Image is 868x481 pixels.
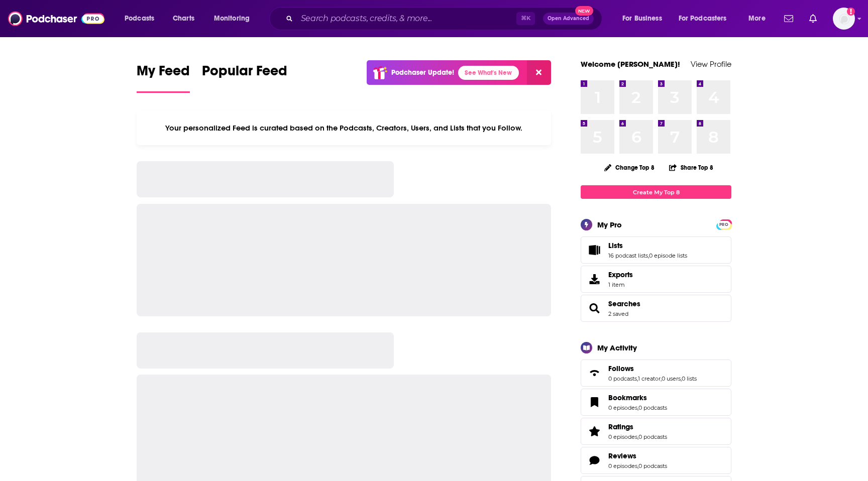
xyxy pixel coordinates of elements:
a: 1 creator [638,375,661,382]
a: Popular Feed [202,62,287,93]
a: Follows [584,366,604,380]
a: 16 podcast lists [608,252,648,259]
a: Ratings [608,422,667,431]
a: 0 episode lists [649,252,687,259]
button: open menu [741,11,778,27]
a: Reviews [608,451,667,460]
a: PRO [718,220,730,228]
span: PRO [718,221,730,228]
a: 0 episodes [608,462,637,469]
span: Exports [584,272,604,286]
a: Bookmarks [608,393,667,402]
button: Show profile menu [833,8,855,30]
a: My Feed [137,62,190,93]
a: 0 podcasts [608,375,637,382]
span: Follows [581,359,731,387]
span: Popular Feed [202,62,287,85]
span: Bookmarks [581,389,731,416]
a: Charts [166,11,200,27]
span: Searches [581,295,731,322]
div: My Activity [597,343,637,352]
a: 0 users [662,375,681,382]
span: More [748,12,766,26]
button: open menu [118,11,167,27]
span: Ratings [608,422,633,431]
span: Reviews [581,447,731,474]
a: Follows [608,364,697,373]
span: , [648,252,649,259]
span: Follows [608,364,634,373]
span: For Podcasters [679,12,727,26]
a: Show notifications dropdown [780,10,797,27]
span: Reviews [608,451,636,460]
div: My Pro [597,220,622,229]
span: , [681,375,682,382]
p: Podchaser Update! [391,68,454,77]
a: Bookmarks [584,395,604,409]
span: New [575,6,593,16]
a: 0 lists [682,375,697,382]
button: open menu [672,11,741,27]
img: Podchaser - Follow, Share and Rate Podcasts [8,9,104,28]
a: Exports [581,266,731,293]
svg: Add a profile image [847,8,855,16]
span: My Feed [137,62,190,85]
a: 0 episodes [608,433,637,440]
a: 0 podcasts [638,462,667,469]
a: Ratings [584,424,604,438]
button: Open AdvancedNew [543,13,594,25]
a: Create My Top 8 [581,185,731,199]
span: For Business [622,12,662,26]
span: 1 item [608,281,633,288]
span: Lists [581,236,731,264]
a: 2 saved [608,310,628,317]
span: ⌘ K [516,12,535,25]
span: Open Advanced [548,16,589,21]
a: View Profile [691,59,731,69]
a: Searches [608,299,640,308]
span: Exports [608,270,633,279]
span: Bookmarks [608,393,647,402]
span: , [637,375,638,382]
a: 0 podcasts [638,404,667,411]
span: Lists [608,241,623,250]
button: Share Top 8 [669,158,714,177]
button: open menu [615,11,675,27]
span: Ratings [581,418,731,445]
a: 0 episodes [608,404,637,411]
a: Show notifications dropdown [805,10,821,27]
a: Lists [584,243,604,257]
button: open menu [207,11,263,27]
input: Search podcasts, credits, & more... [297,11,516,27]
a: Lists [608,241,687,250]
a: 0 podcasts [638,433,667,440]
span: Logged in as cduhigg [833,8,855,30]
div: Search podcasts, credits, & more... [279,7,612,30]
span: Monitoring [214,12,250,26]
span: , [637,433,638,440]
div: Your personalized Feed is curated based on the Podcasts, Creators, Users, and Lists that you Follow. [137,111,551,145]
a: See What's New [458,66,519,80]
span: Podcasts [125,12,154,26]
a: Welcome [PERSON_NAME]! [581,59,680,69]
span: , [637,462,638,469]
img: User Profile [833,8,855,30]
span: , [637,404,638,411]
button: Change Top 8 [598,161,661,174]
a: Reviews [584,453,604,467]
span: , [661,375,662,382]
span: Charts [173,12,194,26]
a: Searches [584,301,604,315]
